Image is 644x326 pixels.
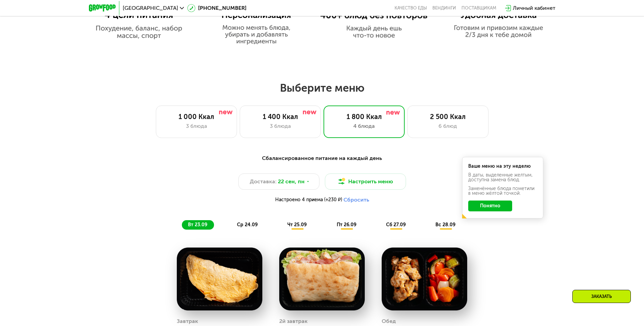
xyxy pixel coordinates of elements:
div: 1 000 Ккал [163,113,230,121]
div: 2 500 Ккал [414,113,481,121]
a: Вендинги [432,5,456,11]
div: 1 400 Ккал [247,113,314,121]
button: Настроить меню [325,173,406,190]
div: поставщикам [461,5,496,11]
div: 6 блюд [414,122,481,130]
span: Доставка: [250,178,277,186]
span: чт 25.09 [287,222,307,228]
a: Качество еды [395,5,427,11]
span: ср 24.09 [237,222,258,228]
a: [PHONE_NUMBER] [187,4,246,12]
span: вт 23.09 [188,222,207,228]
div: 3 блюда [163,122,230,130]
span: пт 26.09 [337,222,356,228]
h2: Выберите меню [22,81,622,95]
div: 1 800 Ккал [331,113,398,121]
div: В даты, выделенные желтым, доступна замена блюд. [468,173,537,182]
span: 22 сен, пн [278,178,305,186]
div: Сбалансированное питание на каждый день [122,154,522,163]
div: Личный кабинет [513,4,555,12]
div: 4 блюда [331,122,398,130]
button: Понятно [468,201,512,211]
div: Заказать [572,290,631,303]
span: сб 27.09 [386,222,406,228]
div: Ваше меню на эту неделю [468,164,537,169]
span: [GEOGRAPHIC_DATA] [123,5,178,11]
span: Настроено 4 приема (+230 ₽) [275,197,342,202]
div: Заменённые блюда пометили в меню жёлтой точкой. [468,186,537,196]
button: Сбросить [343,196,369,203]
div: 3 блюда [247,122,314,130]
span: вс 28.09 [435,222,455,228]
